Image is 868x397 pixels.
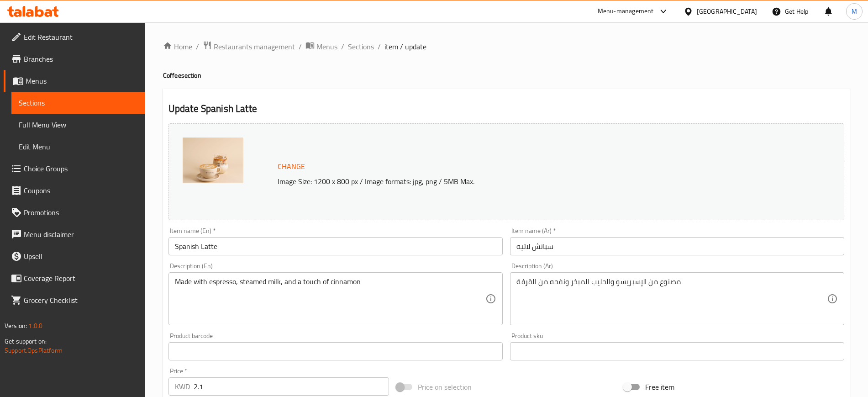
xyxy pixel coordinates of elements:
span: Full Menu View [19,119,137,130]
a: Promotions [4,201,145,223]
span: Edit Menu [19,141,137,152]
input: Enter name Ar [510,237,844,255]
span: Price on selection [418,381,472,392]
a: Menus [305,41,337,53]
a: Sections [11,92,145,114]
input: Please enter product sku [510,342,844,360]
a: Home [163,41,192,52]
span: Get support on: [5,335,47,347]
span: Coupons [24,185,137,196]
span: Free item [645,381,674,392]
li: / [378,41,381,52]
span: Menus [316,41,337,52]
input: Please enter price [194,377,389,396]
span: Menu disclaimer [24,229,137,240]
a: Full Menu View [11,114,145,136]
input: Enter name En [168,237,503,255]
textarea: مصنوع من الإسبريسو والحليب المبخر ونفحه من القرفة [516,277,827,321]
span: Change [278,160,305,173]
h2: Update Spanish Latte [168,102,844,116]
span: Promotions [24,207,137,218]
span: M [852,6,857,16]
a: Branches [4,48,145,70]
span: Edit Restaurant [24,32,137,42]
a: Grocery Checklist [4,289,145,311]
img: mmw_638221777361169396 [183,138,243,183]
span: Choice Groups [24,163,137,174]
span: item / update [384,41,426,52]
span: 1.0.0 [28,320,42,332]
span: Branches [24,53,137,64]
button: Change [274,157,309,176]
a: Edit Restaurant [4,26,145,48]
span: Upsell [24,251,137,262]
a: Edit Menu [11,136,145,158]
a: Support.OpsPlatform [5,344,63,356]
a: Menu disclaimer [4,223,145,245]
input: Please enter product barcode [168,342,503,360]
li: / [299,41,302,52]
span: Sections [19,97,137,108]
div: [GEOGRAPHIC_DATA] [697,6,757,16]
a: Upsell [4,245,145,267]
a: Coupons [4,180,145,201]
a: Restaurants management [203,41,295,53]
p: KWD [175,381,190,392]
textarea: Made with espresso, steamed milk, and a touch of cinnamon [175,277,485,321]
span: Restaurants management [214,41,295,52]
li: / [341,41,344,52]
span: Coverage Report [24,273,137,284]
a: Coverage Report [4,267,145,289]
li: / [196,41,199,52]
a: Choice Groups [4,158,145,180]
span: Version: [5,320,27,332]
span: Menus [26,75,137,86]
p: Image Size: 1200 x 800 px / Image formats: jpg, png / 5MB Max. [274,176,760,187]
a: Sections [348,41,374,52]
div: Menu-management [598,6,654,17]
nav: breadcrumb [163,41,850,53]
h4: Coffee section [163,71,850,80]
span: Grocery Checklist [24,295,137,306]
a: Menus [4,70,145,92]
